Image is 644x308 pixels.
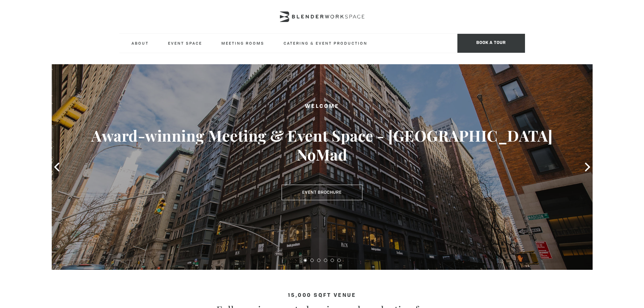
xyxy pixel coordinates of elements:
[163,34,208,52] a: Event Space
[282,185,362,200] a: Event Brochure
[457,34,525,53] span: Book a tour
[126,34,154,52] a: About
[79,102,566,111] h2: Welcome
[79,126,566,164] h3: Award-winning Meeting & Event Space - [GEOGRAPHIC_DATA] NoMad
[216,34,270,52] a: Meeting Rooms
[278,34,373,52] a: Catering & Event Production
[119,293,525,299] h4: 15,000 sqft venue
